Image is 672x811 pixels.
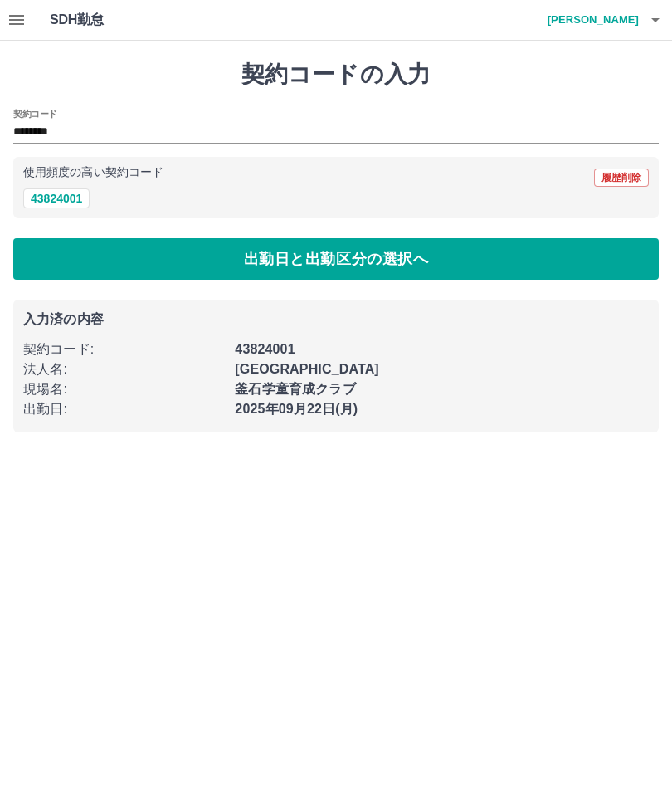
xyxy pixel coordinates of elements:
[235,342,295,356] b: 43824001
[23,167,163,178] p: 使用頻度の高い契約コード
[23,399,225,419] p: 出勤日 :
[594,169,649,187] button: 履歴削除
[23,340,225,359] p: 契約コード :
[23,188,90,208] button: 43824001
[23,359,225,379] p: 法人名 :
[23,379,225,399] p: 現場名 :
[235,382,355,396] b: 釜石学童育成クラブ
[235,402,358,416] b: 2025年09月22日(月)
[235,362,379,376] b: [GEOGRAPHIC_DATA]
[13,238,659,280] button: 出勤日と出勤区分の選択へ
[13,107,57,120] h2: 契約コード
[13,61,659,89] h1: 契約コードの入力
[23,313,649,326] p: 入力済の内容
